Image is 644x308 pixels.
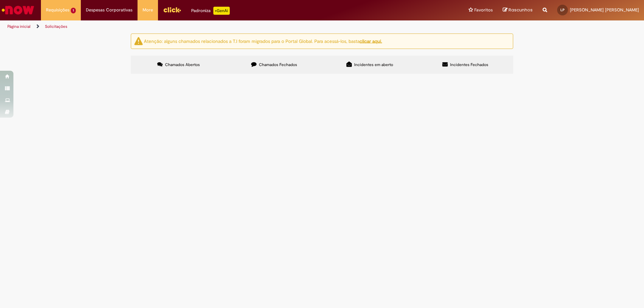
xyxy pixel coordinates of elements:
img: ServiceNow [1,3,35,17]
ng-bind-html: Atenção: alguns chamados relacionados a T.I foram migrados para o Portal Global. Para acessá-los,... [144,38,382,44]
span: 1 [71,8,76,13]
ul: Trilhas de página [5,20,424,33]
div: Padroniza [191,7,230,15]
a: Solicitações [45,24,67,29]
span: Chamados Fechados [259,62,297,67]
img: click_logo_yellow_360x200.png [163,5,181,15]
span: More [143,7,153,13]
span: [PERSON_NAME] [PERSON_NAME] [570,7,639,13]
span: LP [560,8,565,12]
p: +GenAi [213,7,230,15]
span: Incidentes Fechados [450,62,488,67]
a: Rascunhos [503,7,533,13]
span: Rascunhos [508,7,533,13]
span: Chamados Abertos [165,62,200,67]
a: Página inicial [7,24,31,29]
span: Requisições [46,7,69,13]
span: Despesas Corporativas [86,7,132,13]
a: clicar aqui. [360,38,382,44]
span: Incidentes em aberto [354,62,393,67]
span: Favoritos [474,7,493,13]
